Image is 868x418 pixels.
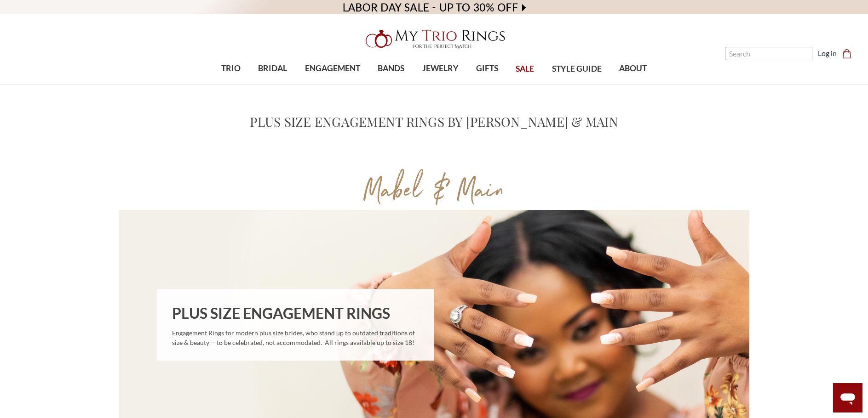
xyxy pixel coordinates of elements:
a: My Trio Rings [252,24,616,54]
a: BANDS [369,54,413,84]
a: ABOUT [610,54,655,84]
button: submenu toggle [386,84,396,85]
a: Log in [818,48,837,59]
a: STYLE GUIDE [543,54,610,84]
a: TRIO [213,54,249,84]
button: submenu toggle [226,84,236,85]
input: Search [725,47,812,60]
svg: cart.cart_preview [842,49,851,58]
button: submenu toggle [436,84,445,85]
p: Engagement Rings for modern plus size brides, who stand up to outdated traditions of size & beaut... [172,328,420,347]
span: JEWELRY [422,62,459,74]
button: submenu toggle [328,84,337,85]
button: submenu toggle [628,84,638,85]
span: ABOUT [619,62,647,74]
span: TRIO [221,62,241,74]
img: My Trio Rings [361,24,508,54]
span: GIFTS [476,62,498,74]
button: submenu toggle [268,84,277,85]
span: ENGAGEMENT [305,62,360,74]
a: SALE [507,54,543,84]
span: BRIDAL [258,62,287,74]
a: GIFTS [467,54,507,84]
p: Plus Size Engagement Rings [172,302,390,324]
a: JEWELRY [413,54,467,84]
span: BANDS [378,62,404,74]
button: submenu toggle [483,84,492,85]
a: Cart with 0 items [842,48,857,59]
a: BRIDAL [249,54,296,84]
h1: Plus Size Engagement Rings By [PERSON_NAME] & Main [250,112,618,131]
span: SALE [516,63,534,75]
span: STYLE GUIDE [552,63,602,75]
a: ENGAGEMENT [296,54,369,84]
